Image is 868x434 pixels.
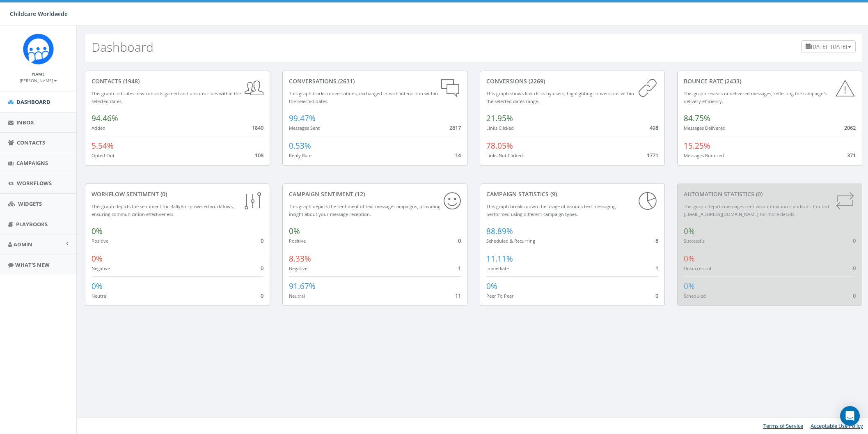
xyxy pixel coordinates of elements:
[16,119,34,126] span: Inbox
[811,43,847,50] span: [DATE] - [DATE]
[32,71,45,77] small: Name
[289,190,461,198] div: Campaign Sentiment
[289,265,307,271] small: Negative
[684,152,724,158] small: Messages Bounced
[17,139,45,146] span: Contacts
[159,190,167,198] span: (0)
[17,179,52,187] span: Workflows
[486,90,634,104] small: This graph shows link clicks by users, highlighting conversions within the selected dates range.
[92,113,118,124] span: 94.46%
[684,113,710,124] span: 84.75%
[684,140,710,151] span: 15.25%
[289,125,320,131] small: Messages Sent
[289,113,316,124] span: 99.47%
[449,124,461,131] span: 2617
[486,113,513,124] span: 21.95%
[486,152,523,158] small: Links Not Clicked
[486,226,513,237] span: 88.89%
[10,10,68,18] span: Childcare Worldwide
[255,152,263,159] span: 108
[121,77,140,85] span: (1948)
[92,125,105,131] small: Added
[684,253,695,264] span: 0%
[811,422,863,429] a: Acceptable Use Policy
[684,293,706,299] small: Scheduled
[92,265,110,271] small: Negative
[847,152,856,159] span: 371
[289,293,305,299] small: Neutral
[486,265,509,271] small: Immediate
[92,293,108,299] small: Neutral
[23,34,54,64] img: Rally_Corp_Icon.png
[289,226,300,237] span: 0%
[261,264,263,272] span: 0
[486,281,497,292] span: 0%
[15,261,50,269] span: What's New
[655,237,658,244] span: 8
[853,237,856,244] span: 0
[684,281,695,292] span: 0%
[853,264,856,272] span: 0
[684,226,695,237] span: 0%
[289,152,311,158] small: Reply Rate
[92,190,263,198] div: Workflow Sentiment
[549,190,557,198] span: (9)
[92,238,108,244] small: Positive
[486,203,616,217] small: This graph breaks down the usage of various text messaging performed using different campaign types.
[655,264,658,272] span: 1
[486,253,513,264] span: 11.11%
[684,125,726,131] small: Messages Delivered
[92,226,103,237] span: 0%
[486,125,514,131] small: Links Clicked
[486,190,658,198] div: Campaign Statistics
[650,124,658,131] span: 498
[853,292,856,299] span: 0
[289,90,438,104] small: This graph tracks conversations, exchanged in each interaction within the selected dates.
[14,241,32,248] span: Admin
[337,77,355,85] span: (2631)
[92,77,263,85] div: contacts
[840,406,860,426] div: Open Intercom Messenger
[92,281,103,292] span: 0%
[353,190,365,198] span: (12)
[455,292,461,299] span: 11
[289,203,440,217] small: This graph depicts the sentiment of text message campaigns, providing insight about your message ...
[16,159,48,167] span: Campaigns
[92,90,241,104] small: This graph indicates new contacts gained and unsubscribes within the selected dates.
[261,292,263,299] span: 0
[655,292,658,299] span: 0
[723,77,741,85] span: (2433)
[20,78,57,83] small: [PERSON_NAME]
[18,200,42,207] span: Widgets
[763,422,803,429] a: Terms of Service
[92,253,103,264] span: 0%
[486,140,513,151] span: 78.05%
[647,152,658,159] span: 1771
[458,264,461,272] span: 1
[289,253,311,264] span: 8.33%
[289,281,316,292] span: 91.67%
[455,152,461,159] span: 14
[252,124,263,131] span: 1840
[92,140,114,151] span: 5.54%
[289,77,461,85] div: conversations
[92,152,115,158] small: Opted Out
[527,77,545,85] span: (2269)
[261,237,263,244] span: 0
[486,293,514,299] small: Peer To Peer
[684,265,711,271] small: Unsuccessful
[289,140,311,151] span: 0.53%
[16,98,50,106] span: Dashboard
[92,203,234,217] small: This graph depicts the sentiment for RallyBot-powered workflows, ensuring communication effective...
[684,238,705,244] small: Successful
[684,190,856,198] div: Automation Statistics
[458,237,461,244] span: 0
[20,76,57,84] a: [PERSON_NAME]
[844,124,856,131] span: 2062
[754,190,763,198] span: (0)
[92,40,153,54] h2: Dashboard
[684,90,827,104] small: This graph reveals undelivered messages, reflecting the campaign's delivery efficiency.
[684,77,856,85] div: Bounce Rate
[486,238,535,244] small: Scheduled & Recurring
[289,238,306,244] small: Positive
